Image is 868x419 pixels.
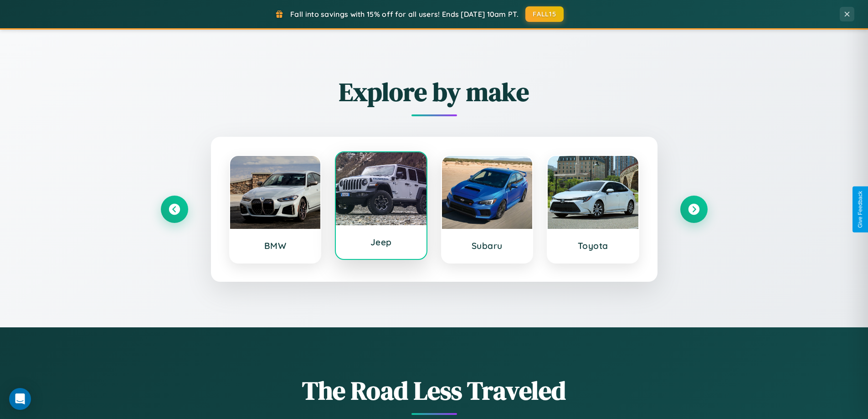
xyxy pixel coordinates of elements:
h3: Jeep [345,237,417,248]
h3: BMW [239,240,312,251]
h3: Subaru [451,240,524,251]
h3: Toyota [557,240,629,251]
h1: The Road Less Traveled [161,373,708,408]
div: Open Intercom Messenger [9,388,31,410]
span: Fall into savings with 15% off for all users! Ends [DATE] 10am PT. [290,10,519,19]
h2: Explore by make [161,74,708,109]
button: FALL15 [525,6,564,22]
div: Give Feedback [857,191,863,228]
